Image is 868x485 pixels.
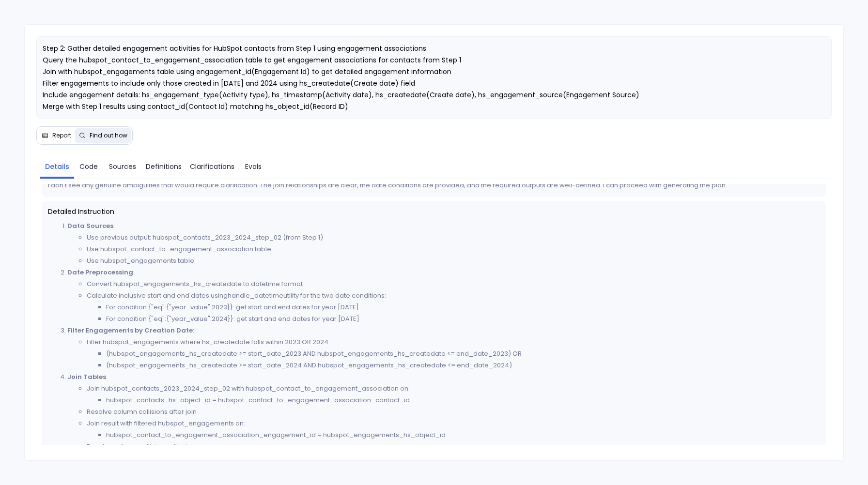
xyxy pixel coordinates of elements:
button: Find out how [75,128,131,143]
span: Sources [109,161,136,172]
li: For condition {"eq":{"year_value":2024}}: get start and end dates for year [DATE] [106,313,820,325]
li: Join hubspot_contacts_2023_2024_step_02 with hubspot_contact_to_engagement_association on: [87,383,820,406]
li: Resolve column collisions after join [87,441,820,453]
li: Join result with filtered hubspot_engagements on: [87,418,820,441]
li: : [67,267,820,325]
strong: Date Preprocessing [67,268,133,277]
strong: Data Sources [67,221,113,230]
li: : [67,371,820,453]
span: Report [52,132,71,139]
code: handle_datetime [228,291,283,300]
span: Find out how [90,132,127,139]
li: Use previous output: hubspot_contacts_2023_2024_step_02 (from Step 1) [87,232,820,243]
span: Code [79,161,98,172]
strong: Filter Engagements by Creation Date [67,326,193,335]
span: Detailed Instruction [48,207,820,216]
span: Evals [245,161,262,172]
li: Convert hubspot_engagements_hs_createdate to datetime format [87,278,820,290]
li: Use hubspot_contact_to_engagement_association table [87,243,820,255]
button: Report [38,128,75,143]
span: Clarifications [190,161,234,172]
li: : [67,220,820,267]
strong: Join Tables [67,372,106,381]
span: Step 2: Gather detailed engagement activities for HubSpot contacts from Step 1 using engagement a... [43,44,639,135]
li: hubspot_contacts_hs_object_id = hubspot_contact_to_engagement_association_contact_id [106,394,820,406]
li: Calculate inclusive start and end dates using utility for the two date conditions: [87,290,820,325]
li: Filter hubspot_engagements where hs_createdate falls within 2023 OR 2024: [87,336,820,371]
li: Use hubspot_engagements table [87,255,820,267]
p: I don't see any genuine ambiguities that would require clarification. The join relationships are ... [48,180,820,191]
span: Definitions [146,161,182,172]
li: : [67,325,820,371]
li: For condition {"eq":{"year_value":2023}}: get start and end dates for year [DATE] [106,302,820,313]
span: Details [45,161,69,172]
li: (hubspot_engagements_hs_createdate >= start_date_2023 AND hubspot_engagements_hs_createdate <= en... [106,348,820,360]
li: (hubspot_engagements_hs_createdate >= start_date_2024 AND hubspot_engagements_hs_createdate <= en... [106,360,820,371]
li: hubspot_contact_to_engagement_association_engagement_id = hubspot_engagements_hs_object_id [106,429,820,441]
li: Resolve column collisions after join [87,406,820,418]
